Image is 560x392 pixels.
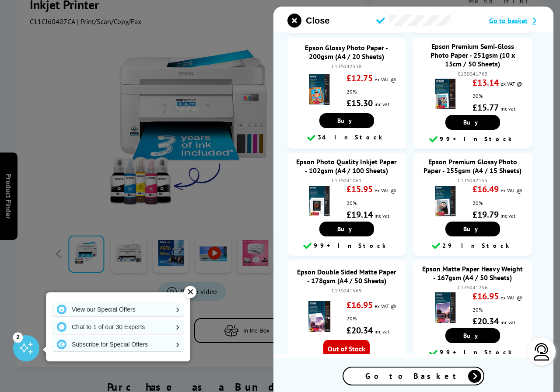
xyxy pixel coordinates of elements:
[52,320,184,334] a: Chat to 1 of our 30 Experts
[323,340,370,357] span: Out of Stock
[374,101,389,108] span: inc vat
[296,63,397,69] div: C13S042538
[430,42,515,68] a: Epson Premium Semi-Gloss Photo Paper - 251gsm (10 x 15cm / 50 Sheets)
[472,209,499,220] strong: £19.79
[365,371,462,381] span: Go to Basket
[423,157,521,175] a: Epson Premium Glossy Photo Paper - 255gsm (A4 / 15 Sheets)
[287,14,329,28] button: close modal
[489,16,528,25] span: Go to basket
[500,212,515,219] span: inc vat
[430,79,461,109] img: Epson Premium Semi-Gloss Photo Paper - 251gsm (10 x 15cm / 50 Sheets)
[533,343,550,361] img: user-headset-light.svg
[304,301,335,332] img: Epson Double Sided Matte Paper - 178gsm (A4 / 50 Sheets)
[346,184,373,195] strong: £15.95
[472,102,499,113] strong: £15.77
[337,117,356,125] span: Buy
[472,291,499,302] strong: £16.95
[463,332,482,340] span: Buy
[13,332,23,342] div: 2
[374,212,389,219] span: inc vat
[304,186,335,216] img: Epson Photo Quality Inkjet Paper - 102gsm (A4 / 100 Sheets)
[296,177,397,184] div: C13S041061
[422,177,523,184] div: C13S042155
[184,286,196,298] div: ✕
[418,347,528,358] div: 99+ In Stock
[418,241,528,251] div: 29 In Stock
[297,267,396,285] a: Epson Double Sided Matte Paper - 178gsm (A4 / 50 Sheets)
[52,337,184,351] a: Subscribe for Special Offers
[472,187,522,206] span: ex VAT @ 20%
[346,325,373,336] strong: £20.34
[463,118,482,126] span: Buy
[292,241,402,251] div: 99+ In Stock
[337,225,356,233] span: Buy
[296,157,397,175] a: Epson Photo Quality Inkjet Paper - 102gsm (A4 / 100 Sheets)
[422,264,523,282] a: Epson Matte Paper Heavy Weight - 167gsm (A4 / 50 Sheets)
[422,284,523,291] div: C13S041256
[343,367,484,385] a: Go to Basket
[500,319,515,326] span: inc vat
[305,43,388,61] a: Epson Glossy Photo Paper - 200gsm (A4 / 20 Sheets)
[430,292,461,323] img: Epson Matte Paper Heavy Weight - 167gsm (A4 / 50 Sheets)
[374,328,389,335] span: inc vat
[472,184,499,195] strong: £16.49
[346,97,373,109] strong: £15.30
[52,302,184,316] a: View our Special Offers
[346,299,373,311] strong: £16.95
[418,134,528,145] div: 99+ In Stock
[296,287,397,294] div: C13S041569
[306,16,329,26] span: Close
[430,186,461,216] img: Epson Premium Glossy Photo Paper - 255gsm (A4 / 15 Sheets)
[500,105,515,112] span: inc vat
[463,225,482,233] span: Buy
[422,70,523,77] div: C13S041765
[346,187,396,206] span: ex VAT @ 20%
[292,132,402,143] div: 34 In Stock
[304,74,335,105] img: Epson Glossy Photo Paper - 200gsm (A4 / 20 Sheets)
[346,209,373,220] strong: £19.14
[489,16,539,25] a: Go to basket
[472,316,499,327] strong: £20.34
[346,73,373,84] strong: £12.75
[472,77,499,88] strong: £13.14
